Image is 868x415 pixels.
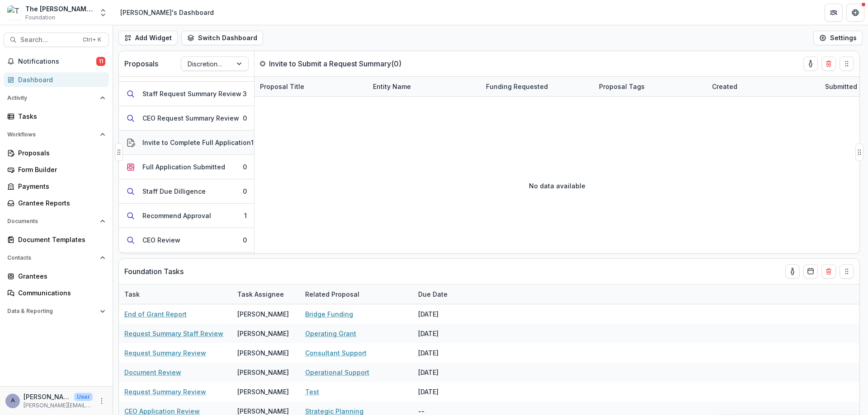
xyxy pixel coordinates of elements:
[855,143,863,161] button: Drag
[4,91,109,105] button: Open Activity
[119,284,232,304] div: Task
[413,382,481,401] div: [DATE]
[413,284,481,304] div: Due Date
[243,235,247,245] div: 0
[243,187,247,196] div: 0
[255,77,368,96] div: Proposal Title
[4,33,109,47] button: Search...
[594,77,707,96] div: Proposal Tags
[243,113,247,123] div: 0
[119,204,254,228] button: Recommend Approval1
[237,348,289,358] div: [PERSON_NAME]
[124,266,184,277] p: Foundation Tasks
[7,308,96,314] span: Data & Reporting
[481,82,553,91] div: Funding Requested
[237,329,289,338] div: [PERSON_NAME]
[18,58,96,65] span: Notifications
[25,14,55,22] span: Foundation
[305,309,353,319] a: Bridge Funding
[18,165,102,174] div: Form Builder
[300,284,413,304] div: Related Proposal
[840,264,854,279] button: Drag
[232,284,300,304] div: Task Assignee
[7,95,96,101] span: Activity
[18,75,102,84] div: Dashboard
[11,398,15,404] div: Annie
[305,368,369,377] a: Operational Support
[25,4,93,14] div: The [PERSON_NAME] Foundation Workflow Sandbox
[18,235,102,244] div: Document Templates
[20,36,77,44] span: Search...
[255,82,310,91] div: Proposal Title
[825,4,843,22] button: Partners
[96,396,107,406] button: More
[803,264,818,279] button: Calendar
[4,214,109,228] button: Open Documents
[237,387,289,396] div: [PERSON_NAME]
[243,89,247,98] div: 3
[821,264,836,279] button: Delete card
[4,127,109,142] button: Open Workflows
[244,211,247,220] div: 1
[119,155,254,179] button: Full Application Submitted0
[4,109,109,124] a: Tasks
[7,5,22,20] img: The Frist Foundation Workflow Sandbox
[707,77,820,96] div: Created
[124,368,181,377] a: Document Review
[119,289,145,299] div: Task
[4,145,109,160] a: Proposals
[124,329,223,338] a: Request Summary Staff Review
[124,348,206,358] a: Request Summary Review
[124,387,206,396] a: Request Summary Review
[181,31,263,45] button: Switch Dashboard
[18,271,102,281] div: Grantees
[142,187,206,196] div: Staff Due Dilligence
[243,162,247,172] div: 0
[24,392,71,401] p: [PERSON_NAME]
[413,289,453,299] div: Due Date
[115,143,123,161] button: Drag
[251,138,254,147] div: 1
[142,138,251,147] div: Invite to Complete Full Application
[81,35,103,45] div: Ctrl + K
[846,4,864,22] button: Get Help
[785,264,800,279] button: toggle-assigned-to-me
[18,112,102,121] div: Tasks
[142,89,241,98] div: Staff Request Summary Review
[840,56,854,71] button: Drag
[142,211,211,220] div: Recommend Approval
[119,131,254,155] button: Invite to Complete Full Application1
[120,8,214,17] div: [PERSON_NAME]'s Dashboard
[18,148,102,158] div: Proposals
[529,181,585,191] p: No data available
[97,4,109,22] button: Open entity switcher
[300,289,365,299] div: Related Proposal
[119,179,254,204] button: Staff Due Dilligence0
[269,58,401,69] p: Invite to Submit a Request Summary ( 0 )
[4,269,109,284] a: Grantees
[305,348,367,358] a: Consultant Support
[96,57,105,66] span: 11
[4,196,109,210] a: Grantee Reports
[117,6,217,19] nav: breadcrumb
[119,82,254,106] button: Staff Request Summary Review3
[821,56,836,71] button: Delete card
[124,309,187,319] a: End of Grant Report
[368,82,416,91] div: Entity Name
[4,179,109,194] a: Payments
[4,72,109,87] a: Dashboard
[124,58,158,69] p: Proposals
[232,289,289,299] div: Task Assignee
[413,324,481,343] div: [DATE]
[594,82,650,91] div: Proposal Tags
[813,31,863,45] button: Settings
[118,31,178,45] button: Add Widget
[119,228,254,252] button: CEO Review0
